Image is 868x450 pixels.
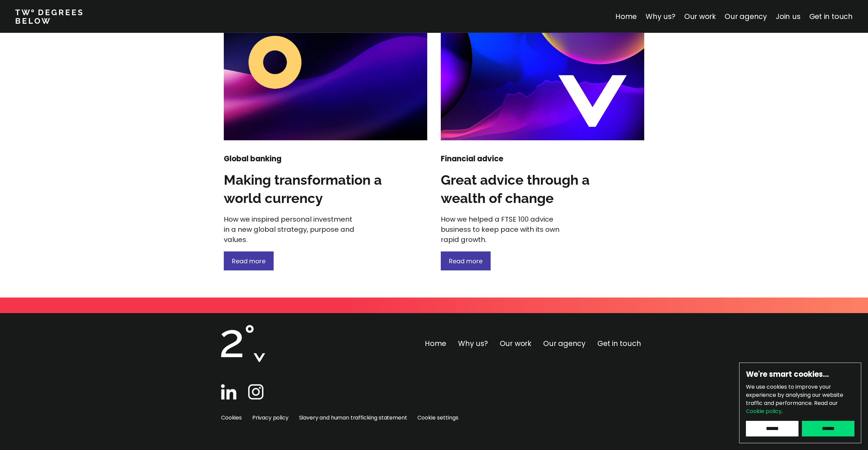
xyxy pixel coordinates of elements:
[776,12,801,21] a: Join us
[458,339,488,348] a: Why us?
[425,339,446,348] a: Home
[224,214,356,245] p: How we inspired personal investment in a new global strategy, purpose and values.
[684,12,716,21] a: Our work
[543,339,586,348] a: Our agency
[417,413,458,423] button: Cookie Trigger
[449,257,482,265] span: Read more
[646,12,675,21] a: Why us?
[597,339,641,348] a: Get in touch
[441,171,614,207] h3: Great advice through a wealth of change
[500,339,531,348] a: Our work
[809,12,853,21] a: Get in touch
[417,413,458,423] span: Cookie settings
[746,383,854,415] p: We use cookies to improve your experience by analysing our website traffic and performance.
[441,154,573,164] h4: Financial advice
[746,369,854,380] h6: We're smart cookies…
[441,214,573,245] p: How we helped a FTSE 100 advice business to keep pace with its own rapid growth.
[725,12,767,21] a: Our agency
[615,12,637,21] a: Home
[746,399,838,415] span: Read our .
[224,5,427,270] a: Global bankingMaking transformation a world currencyHow we inspired personal investment in a new ...
[746,407,782,415] a: Cookie policy
[441,5,644,270] a: Financial adviceGreat advice through a wealth of changeHow we helped a FTSE 100 advice business t...
[224,171,397,207] h3: Making transformation a world currency
[252,414,289,422] a: Privacy policy
[224,154,356,164] h4: Global banking
[299,414,407,422] a: Slavery and human trafficking statement
[221,414,242,422] a: Cookies
[232,257,265,265] span: Read more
